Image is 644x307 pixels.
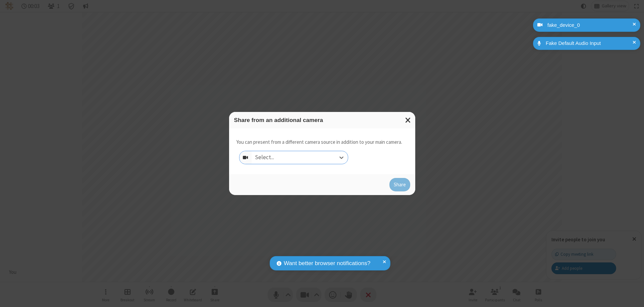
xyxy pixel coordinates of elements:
[545,21,635,29] div: fake_device_0
[543,40,635,47] div: Fake Default Audio Input
[389,178,410,191] button: Share
[284,259,370,268] span: Want better browser notifications?
[236,138,402,146] p: You can present from a different camera source in addition to your main camera.
[234,117,410,123] h3: Share from an additional camera
[401,112,415,128] button: Close modal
